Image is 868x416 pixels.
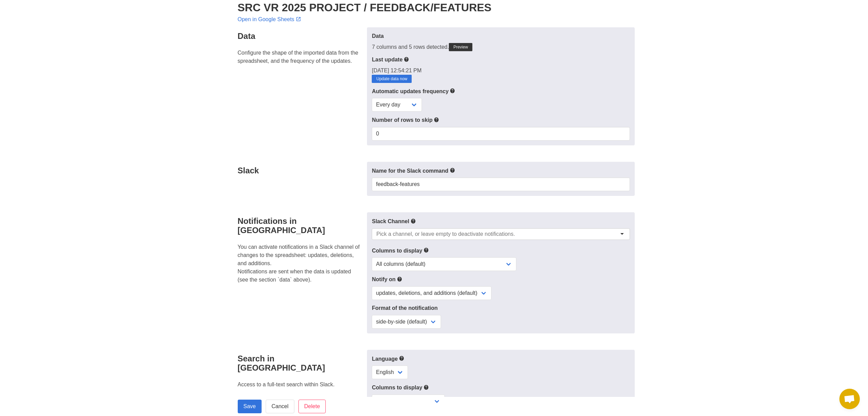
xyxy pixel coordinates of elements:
input: Text input [372,177,630,191]
div: Open chat [839,389,860,409]
label: Slack Channel [372,217,630,226]
h4: Slack [238,166,363,175]
label: Name for the Slack command [372,167,630,175]
label: Automatic updates frequency [372,87,630,96]
label: Format of the notification [372,304,630,312]
label: Notify on [372,275,630,284]
input: Delete [298,400,326,413]
label: Language [372,355,630,363]
p: Configure the shape of the imported data from the spreadsheet, and the frequency of the updates. [238,49,363,65]
label: Number of rows to skip [372,116,630,124]
p: Access to a full-text search within Slack. [238,381,363,389]
label: Columns to display [372,383,630,392]
div: 7 columns and 5 rows detected. [372,43,630,51]
a: Update data now [372,75,412,83]
span: [DATE] 12:54:21 PM [372,68,422,73]
h4: Search in [GEOGRAPHIC_DATA] [238,354,363,372]
label: Columns to display [372,246,630,255]
a: Open in Google Sheets [238,16,303,22]
p: You can activate notifications in a Slack channel of changes to the spreadsheet: updates, deletio... [238,243,363,284]
label: Data [372,32,630,40]
a: Cancel [266,400,294,413]
label: Last update [372,55,630,64]
h2: SRC VR 2025 PROJECT / FEEDBACK/FEATURES [238,1,631,14]
input: Save [238,400,262,413]
input: Pick a channel, or leave empty to deactivate notifications. [376,231,515,238]
h4: Data [238,31,363,41]
h4: Notifications in [GEOGRAPHIC_DATA] [238,216,363,235]
a: Preview [449,43,472,51]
